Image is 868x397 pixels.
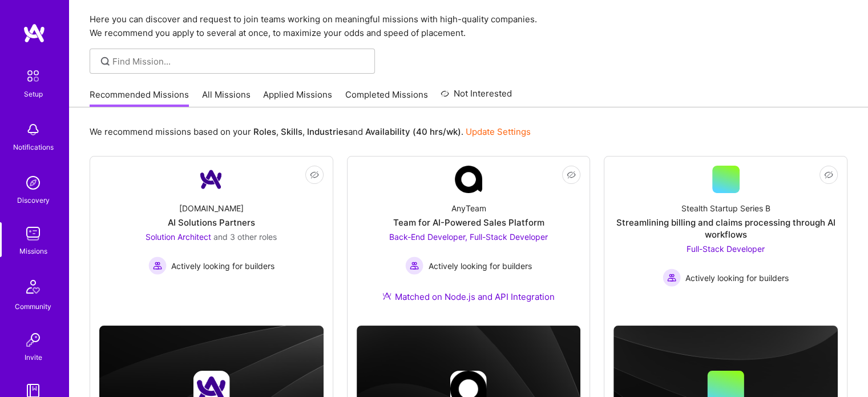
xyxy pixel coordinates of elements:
a: All Missions [202,89,251,107]
div: Discovery [17,194,50,206]
img: Ateam Purple Icon [382,291,391,300]
a: Update Settings [466,126,531,137]
img: Actively looking for builders [663,268,681,287]
i: icon EyeClosed [310,170,319,179]
div: Notifications [13,141,54,153]
div: [DOMAIN_NAME] [179,202,244,214]
img: discovery [22,171,45,194]
i: icon SearchGrey [99,55,112,68]
div: Stealth Startup Series B [681,202,770,214]
span: Actively looking for builders [428,260,531,272]
span: Back-End Developer, Full-Stack Developer [389,232,548,242]
span: Solution Architect [146,232,211,242]
b: Industries [307,126,348,137]
img: logo [23,23,46,43]
div: Invite [25,351,42,363]
img: Actively looking for builders [148,256,167,275]
img: teamwork [22,222,45,245]
b: Availability (40 hrs/wk) [365,126,461,137]
div: AI Solutions Partners [168,216,255,228]
a: Company LogoAnyTeamTeam for AI-Powered Sales PlatformBack-End Developer, Full-Stack Developer Act... [357,166,581,316]
i: icon EyeClosed [567,170,576,179]
div: AnyTeam [451,202,486,214]
div: Missions [19,245,47,257]
span: Actively looking for builders [685,272,789,284]
img: Community [19,273,47,300]
a: Applied Missions [263,89,332,107]
b: Roles [253,126,276,137]
div: Streamlining billing and claims processing through AI workflows [613,216,838,240]
a: Recommended Missions [90,89,189,107]
a: Completed Missions [345,89,428,107]
div: Community [15,300,51,312]
div: Setup [24,88,43,100]
div: Matched on Node.js and API Integration [382,291,554,303]
a: Not Interested [441,87,512,107]
input: Find Mission... [112,55,366,67]
img: Company Logo [455,166,482,193]
a: Stealth Startup Series BStreamlining billing and claims processing through AI workflowsFull-Stack... [613,166,838,304]
i: icon EyeClosed [824,170,833,179]
span: Full-Stack Developer [687,244,765,254]
img: Actively looking for builders [405,256,423,275]
b: Skills [281,126,302,137]
img: bell [22,118,45,141]
span: and 3 other roles [213,232,277,242]
img: setup [21,64,45,88]
img: Invite [22,328,45,351]
img: Company Logo [197,166,225,193]
p: Here you can discover and request to join teams working on meaningful missions with high-quality ... [90,13,847,40]
a: Company Logo[DOMAIN_NAME]AI Solutions PartnersSolution Architect and 3 other rolesActively lookin... [99,166,324,304]
span: Actively looking for builders [171,260,274,272]
div: Team for AI-Powered Sales Platform [393,216,544,228]
p: We recommend missions based on your , , and . [90,126,531,138]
